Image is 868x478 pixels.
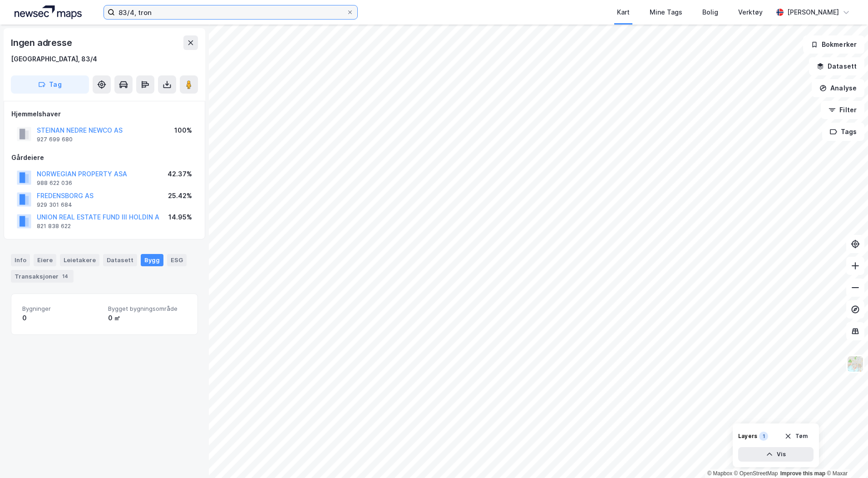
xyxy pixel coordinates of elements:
[11,270,74,283] div: Transaksjoner
[141,254,163,266] div: Bygg
[174,125,192,136] div: 100%
[168,190,192,201] div: 25.42%
[738,7,763,18] div: Verktøy
[780,470,825,477] a: Improve this map
[617,7,630,18] div: Kart
[108,313,187,324] div: 0 ㎡
[821,101,864,119] button: Filter
[37,136,73,143] div: 927 699 680
[759,432,768,441] div: 1
[60,254,99,266] div: Leietakere
[11,35,74,50] div: Ingen adresse
[15,5,82,19] img: logo.a4113a55bc3d86da70a041830d287a7e.svg
[108,305,187,313] span: Bygget bygningsområde
[11,152,197,163] div: Gårdeiere
[11,254,30,266] div: Info
[103,254,137,266] div: Datasett
[734,470,778,477] a: OpenStreetMap
[738,433,757,440] div: Layers
[22,305,101,313] span: Bygninger
[34,254,56,266] div: Eiere
[167,254,187,266] div: ESG
[803,35,864,54] button: Bokmerker
[11,75,89,94] button: Tag
[37,201,72,209] div: 929 301 684
[650,7,682,18] div: Mine Tags
[823,434,868,478] div: Kontrollprogram for chat
[11,109,197,119] div: Hjemmelshaver
[115,5,346,19] input: Søk på adresse, matrikkel, gårdeiere, leietakere eller personer
[809,57,864,75] button: Datasett
[60,272,70,281] div: 14
[822,123,864,141] button: Tags
[168,169,192,179] div: 42.37%
[37,223,71,230] div: 821 838 622
[812,79,864,97] button: Analyse
[11,54,97,65] div: [GEOGRAPHIC_DATA], 83/4
[702,7,718,18] div: Bolig
[168,212,192,223] div: 14.95%
[823,434,868,478] iframe: Chat Widget
[37,179,72,187] div: 988 622 036
[707,470,732,477] a: Mapbox
[847,355,864,373] img: Z
[779,429,814,443] button: Tøm
[787,7,839,18] div: [PERSON_NAME]
[22,313,101,324] div: 0
[738,447,814,462] button: Vis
